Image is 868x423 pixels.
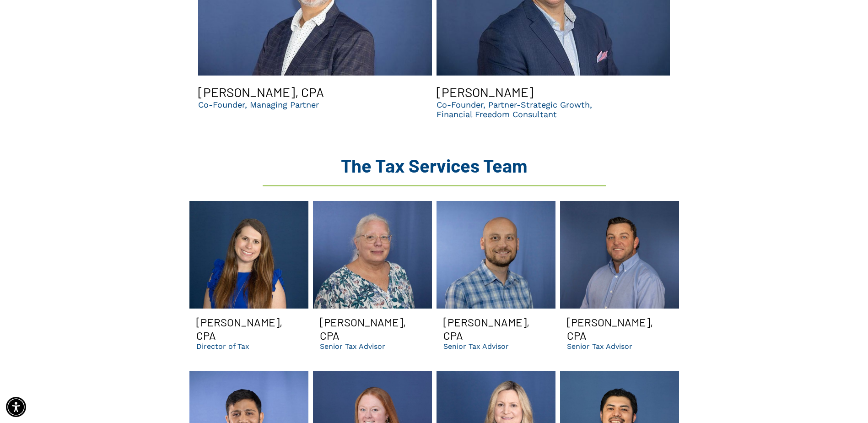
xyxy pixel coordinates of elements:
[313,201,432,309] a: Jamie smiling | Dental CPA firm in GA for bookkeeping, managerial accounting, taxes
[198,84,324,100] h3: [PERSON_NAME], CPA
[198,100,319,109] p: Co-Founder, Managing Partner
[341,154,527,176] span: The Tax Services Team
[437,100,592,109] p: Co-Founder, Partner-Strategic Growth,
[320,315,425,342] h3: [PERSON_NAME], CPA
[6,397,26,417] div: Accessibility Menu
[320,342,385,351] p: Senior Tax Advisor
[567,315,672,342] h3: [PERSON_NAME], CPA
[443,342,509,351] p: Senior Tax Advisor
[443,315,549,342] h3: [PERSON_NAME], CPA
[567,342,632,351] p: Senior Tax Advisor
[437,109,592,119] p: Financial Freedom Consultant
[437,84,534,100] h3: [PERSON_NAME]
[196,342,249,351] p: Director of Tax
[196,315,302,342] h3: [PERSON_NAME], CPA
[189,201,308,309] a: Michelle Smiling | Dental CPA and accounting consultants in GA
